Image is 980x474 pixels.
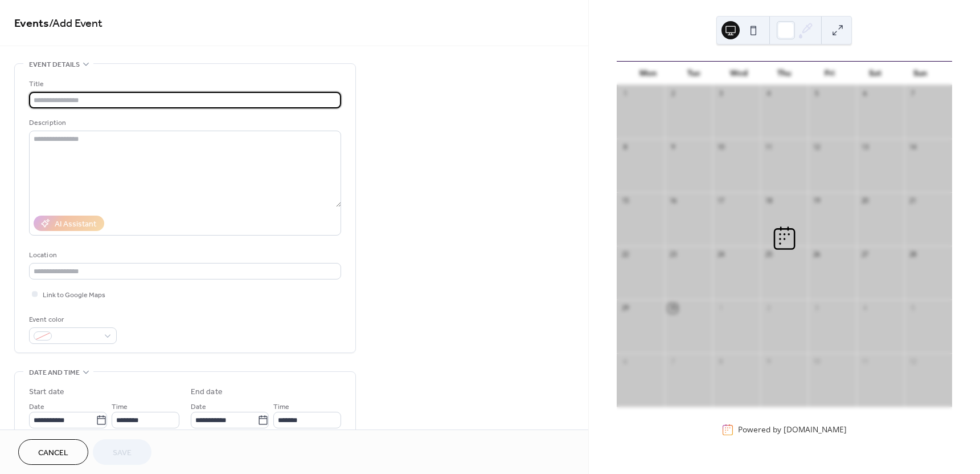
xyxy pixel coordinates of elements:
div: Sat [852,62,898,85]
div: Sun [897,62,943,85]
span: Link to Google Maps [43,289,105,301]
div: 27 [860,250,870,260]
div: 23 [668,250,678,260]
span: Event details [29,59,80,71]
div: Wed [716,62,762,85]
div: 4 [764,89,774,99]
div: 13 [860,143,870,152]
div: 19 [812,196,822,206]
span: Date [191,401,206,413]
div: 6 [620,357,630,367]
span: Date and time [29,367,80,379]
div: 7 [908,89,917,99]
div: 9 [764,357,774,367]
div: Fri [807,62,852,85]
div: 26 [812,250,822,260]
button: Cancel [18,439,88,465]
div: 11 [860,357,870,367]
div: Description [29,117,339,129]
div: 2 [764,303,774,313]
div: 18 [764,196,774,206]
div: 15 [620,196,630,206]
div: 28 [908,250,917,260]
div: 4 [860,303,870,313]
div: 1 [620,89,630,99]
div: 8 [620,143,630,152]
div: 14 [908,143,917,152]
div: Thu [761,62,807,85]
div: 22 [620,250,630,260]
div: 20 [860,196,870,206]
div: 24 [716,250,726,260]
div: Powered by [738,424,847,435]
div: Title [29,78,339,90]
span: Cancel [38,447,68,459]
div: 10 [812,357,822,367]
div: 30 [668,303,678,313]
div: 6 [860,89,870,99]
div: 8 [716,357,726,367]
span: Time [273,401,289,413]
div: 2 [668,89,678,99]
div: 10 [716,143,726,152]
div: 9 [668,143,678,152]
div: 3 [812,303,822,313]
div: 21 [908,196,917,206]
a: Events [14,13,49,35]
span: Date [29,401,44,413]
div: Start date [29,386,64,398]
div: Location [29,249,339,261]
span: Time [112,401,128,413]
div: 5 [812,89,822,99]
div: 11 [764,143,774,152]
span: / Add Event [49,13,102,35]
div: Tue [671,62,716,85]
div: 3 [716,89,726,99]
div: 29 [620,303,630,313]
div: 12 [908,357,917,367]
div: 1 [716,303,726,313]
div: 5 [908,303,917,313]
div: 16 [668,196,678,206]
div: End date [191,386,223,398]
a: [DOMAIN_NAME] [784,424,847,435]
div: 7 [668,357,678,367]
div: Event color [29,314,114,326]
div: 25 [764,250,774,260]
div: Mon [626,62,671,85]
div: 12 [812,143,822,152]
div: 17 [716,196,726,206]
